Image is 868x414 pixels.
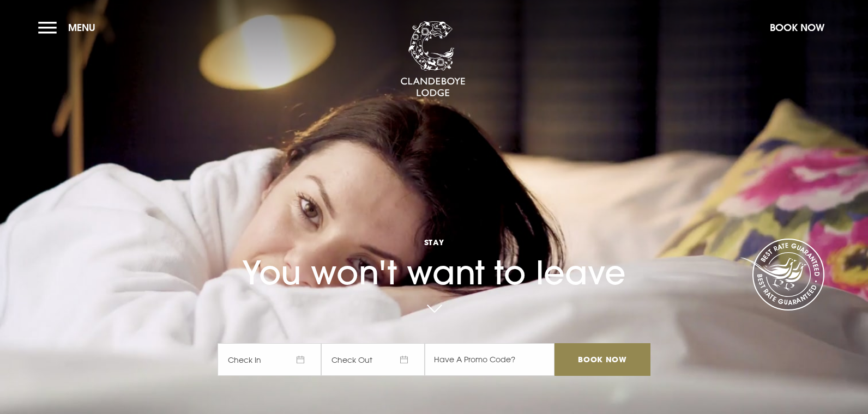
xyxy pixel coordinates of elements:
[764,16,830,39] button: Book Now
[554,343,650,376] input: Book Now
[400,21,466,98] img: Clandeboye Lodge
[38,16,101,39] button: Menu
[68,21,95,34] span: Menu
[218,343,321,376] span: Check In
[425,343,554,376] input: Have A Promo Code?
[218,237,650,247] span: Stay
[321,343,425,376] span: Check Out
[218,210,650,292] h1: You won't want to leave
